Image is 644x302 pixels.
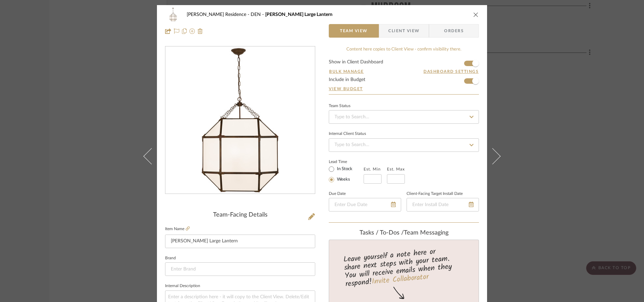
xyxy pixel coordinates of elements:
[329,165,364,184] mat-radio-group: Select item type
[329,132,366,136] div: Internal Client Status
[473,12,479,18] button: close
[329,68,364,75] button: Bulk Manage
[165,226,190,232] label: Item Name
[165,262,315,276] input: Enter Brand
[165,284,200,288] label: Internal Description
[329,104,350,108] div: Team Status
[388,24,419,38] span: Client View
[329,198,401,212] input: Enter Due Date
[167,47,314,194] img: 4791443d-90c2-45f1-8a08-5031346dbefe_436x436.jpg
[336,177,350,183] label: Weeks
[336,166,352,172] label: In Stock
[251,12,265,17] span: DEN
[198,28,203,34] img: Remove from project
[265,12,332,17] span: [PERSON_NAME] Large Lantern
[423,68,479,75] button: Dashboard Settings
[387,167,405,172] label: Est. Max
[165,8,181,21] img: 4791443d-90c2-45f1-8a08-5031346dbefe_48x40.jpg
[329,229,479,237] div: team Messaging
[329,46,479,53] div: Content here copies to Client View - confirm visibility there.
[407,192,463,196] label: Client-Facing Target Install Date
[329,159,364,165] label: Lead Time
[165,47,315,194] div: 0
[165,235,315,248] input: Enter Item Name
[340,24,368,38] span: Team View
[329,86,479,92] a: View Budget
[329,192,346,196] label: Due Date
[187,12,251,17] span: [PERSON_NAME] Residence
[371,271,429,288] a: Invite Collaborator
[364,167,381,172] label: Est. Min
[329,138,479,152] input: Type to Search…
[329,110,479,124] input: Type to Search…
[165,257,176,260] label: Brand
[360,230,404,236] span: Tasks / To-Dos /
[328,244,480,290] div: Leave yourself a note here or share next steps with your team. You will receive emails when they ...
[437,24,471,38] span: Orders
[407,198,479,212] input: Enter Install Date
[165,212,315,219] div: Team-Facing Details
